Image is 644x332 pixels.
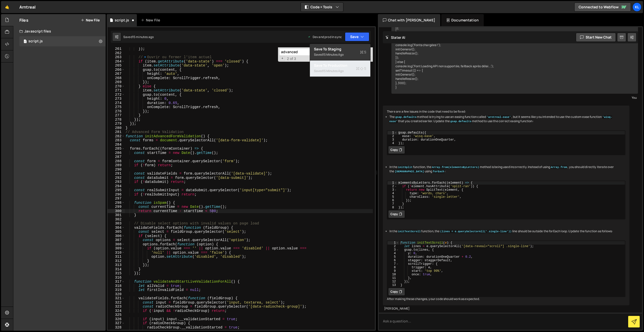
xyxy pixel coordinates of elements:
button: Copy [388,210,405,218]
div: Kl [632,3,641,12]
div: 278 [108,118,125,122]
div: 314 [108,267,125,272]
div: 15 minutes ago [323,52,344,57]
div: You [393,95,637,100]
code: Array.from(elementsByLetters) [431,165,479,169]
div: 264 [108,59,125,64]
div: 282 [108,134,125,139]
div: 299 [108,205,125,209]
div: 4 [387,142,397,145]
div: 295 [108,188,125,192]
div: 263 [108,55,125,59]
code: [DEMOGRAPHIC_DATA] [394,170,424,173]
div: 316 [108,276,125,280]
div: 265 [108,63,125,68]
div: Saved [314,52,366,58]
div: 307 [108,238,125,242]
div: 272 [108,93,125,97]
span: S [356,66,366,71]
div: 298 [108,201,125,205]
div: 15 minutes ago [323,69,344,73]
div: 294 [108,184,125,188]
code: forEach [432,170,445,173]
div: 293 [108,180,125,184]
code: Array.from [550,165,568,169]
span: 2 of 3 [285,57,298,61]
div: 262 [108,51,125,55]
div: Saved [314,68,366,74]
div: 12 [387,280,399,283]
div: 291 [108,172,125,176]
div: 15 minutes ago [132,35,154,39]
div: 274 [108,101,125,105]
code: 'arntreal-ease' [486,115,511,119]
div: 315 [108,271,125,276]
div: 306 [108,234,125,238]
div: 310 [108,251,125,255]
div: 10 [387,273,399,276]
div: Arntreal [19,4,35,10]
span: 1 [24,40,27,44]
div: 3 [387,188,397,192]
div: 268 [108,76,125,80]
div: 1 [387,241,399,245]
button: Save to StagingS Saved15 minutes ago [310,44,370,60]
div: 281 [108,130,125,134]
div: 313 [108,263,125,267]
div: 1 [387,131,397,135]
span: S [360,50,366,55]
div: 4 [387,192,397,195]
div: 279 [108,122,125,126]
div: 288 [108,159,125,163]
div: 289 [108,163,125,168]
div: 269 [108,80,125,84]
div: There are a few issues in the code that need to be fixed: After making these changes, your code s... [383,106,629,306]
div: 319 [108,288,125,292]
code: (lines = e.querySelectorAll('.single-line')) [440,230,512,233]
div: Dev and prod in sync [308,35,342,39]
div: 6 [387,259,399,262]
div: 8 [387,266,399,269]
a: Connected to Webflow [574,3,631,12]
div: 301 [108,213,125,217]
div: 5 [387,255,399,259]
button: New File [81,18,100,22]
div: 6 [387,199,397,202]
button: Copy [388,146,405,154]
h2: Files [19,17,28,23]
div: [PERSON_NAME] [384,307,628,311]
div: 2 [387,245,399,248]
div: Javascript files [13,26,106,36]
div: 11 [387,276,399,280]
div: 326 [108,317,125,321]
div: Saved [123,35,154,39]
div: 5 [387,195,397,199]
div: 270 [108,84,125,89]
div: 321 [108,296,125,301]
button: Copy [388,288,405,296]
div: 300 [108,209,125,213]
div: New File [141,18,162,23]
div: 303 [108,221,125,226]
div: 7 [387,202,397,206]
div: 302 [108,217,125,222]
div: 271 [108,88,125,93]
div: 297 [108,196,125,201]
div: 280 [108,126,125,130]
li: In the function, the line should be outside the forEach loop. Update the function as follows: [389,229,625,234]
div: 13 [387,283,399,287]
div: 305 [108,230,125,234]
div: 277 [108,113,125,118]
div: Save to Production [314,63,366,68]
div: 287 [108,155,125,159]
div: 261 [108,47,125,51]
div: 328 [108,325,125,330]
input: Search for [279,48,342,56]
div: 323 [108,305,125,309]
div: 290 [108,168,125,172]
div: Code + Tools [310,44,371,77]
div: 2 [387,185,397,188]
div: 276 [108,109,125,114]
div: 8 [387,206,397,209]
div: 283 [108,138,125,143]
